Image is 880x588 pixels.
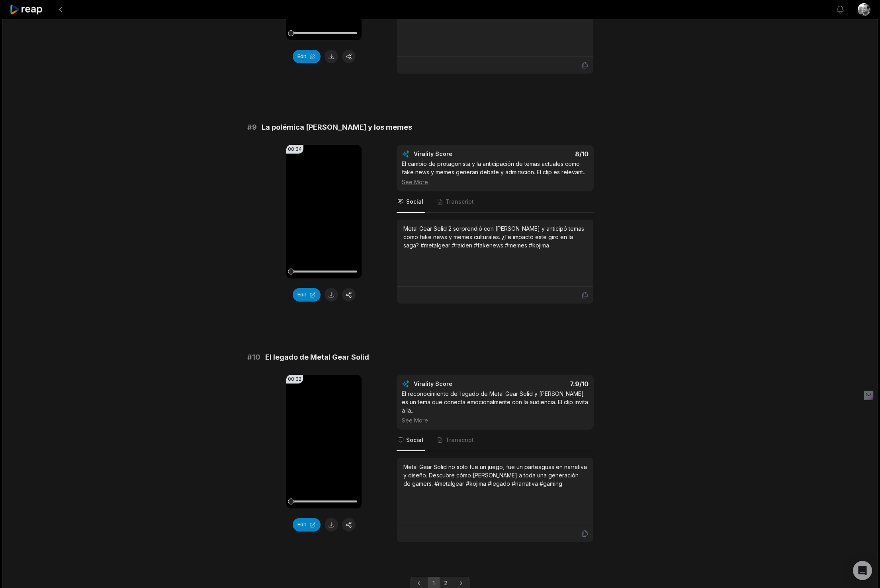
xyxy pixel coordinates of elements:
span: # 10 [247,352,260,363]
button: Edit [293,518,321,532]
span: Social [406,436,423,444]
nav: Tabs [397,430,594,451]
button: Edit [293,288,321,302]
span: La polémica [PERSON_NAME] y los memes [262,122,412,133]
div: Open Intercom Messenger [853,561,872,580]
div: Metal Gear Solid no solo fue un juego, fue un parteaguas en narrativa y diseño. Descubre cómo [PE... [403,463,587,488]
div: 7.9 /10 [503,380,589,388]
div: El reconocimiento del legado de Metal Gear Solid y [PERSON_NAME] es un tema que conecta emocional... [402,389,589,424]
div: Virality Score [414,150,499,158]
span: Transcript [446,198,474,206]
div: 8 /10 [503,150,589,158]
div: El cambio de protagonista y la anticipación de temas actuales como fake news y memes generan deba... [402,160,589,186]
video: Your browser does not support mp4 format. [286,145,362,278]
div: See More [402,178,589,186]
span: # 9 [247,122,257,133]
div: Metal Gear Solid 2 sorprendió con [PERSON_NAME] y anticipó temas como fake news y memes culturale... [403,224,587,249]
video: Your browser does not support mp4 format. [286,375,362,508]
span: El legado de Metal Gear Solid [265,352,369,363]
nav: Tabs [397,191,594,213]
button: Edit [293,50,321,63]
div: See More [402,416,589,424]
span: Social [406,198,423,206]
div: Virality Score [414,380,499,388]
span: Transcript [446,436,474,444]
